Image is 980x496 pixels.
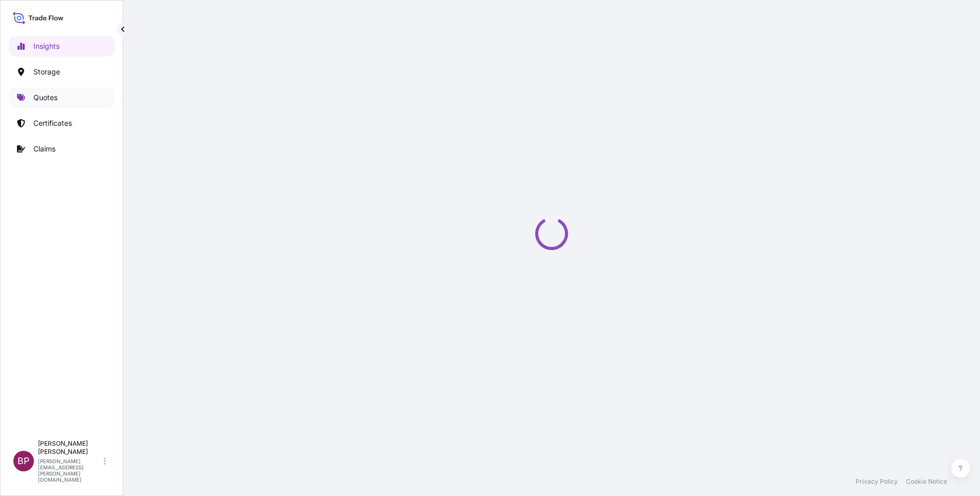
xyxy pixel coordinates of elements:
a: Certificates [9,113,115,133]
p: Quotes [33,92,58,103]
p: Claims [33,144,55,154]
a: Storage [9,62,115,82]
a: Claims [9,139,115,159]
span: BP [17,456,30,466]
p: Storage [33,67,60,77]
a: Privacy Policy [856,478,898,486]
p: [PERSON_NAME][EMAIL_ADDRESS][PERSON_NAME][DOMAIN_NAME] [38,458,102,483]
p: Insights [33,41,60,51]
p: Certificates [33,118,72,128]
a: Cookie Notice [906,478,947,486]
a: Quotes [9,87,115,108]
a: Insights [9,36,115,56]
p: [PERSON_NAME] [PERSON_NAME] [38,440,102,456]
